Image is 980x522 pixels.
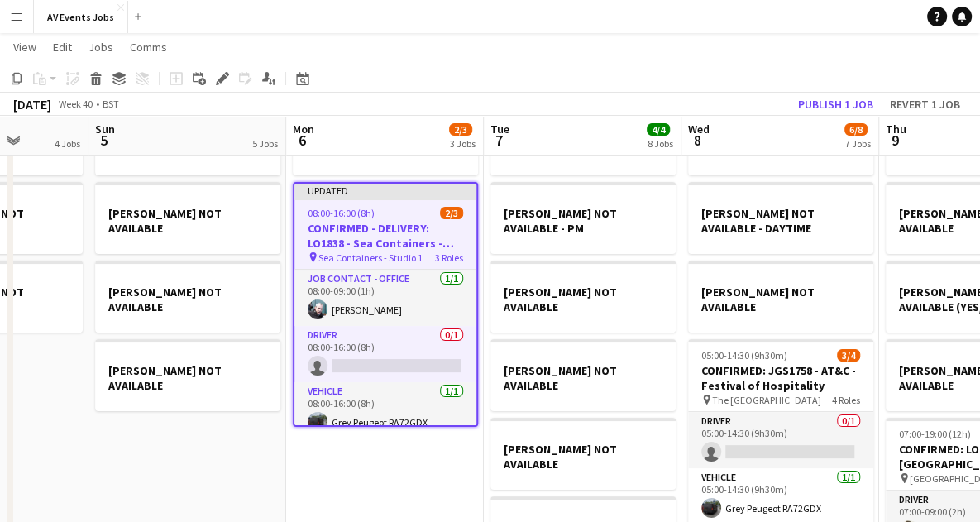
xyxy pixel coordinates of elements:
div: Updated [294,184,476,197]
span: 8 [686,131,710,150]
div: 5 Jobs [252,137,278,150]
h3: [PERSON_NAME] NOT AVAILABLE [490,285,676,314]
div: 8 Jobs [648,137,673,150]
span: Week 40 [55,98,96,110]
span: Tue [490,122,509,136]
span: 5 [93,131,115,150]
span: 4/4 [647,123,670,136]
span: Comms [130,40,167,55]
span: 2/3 [449,123,472,136]
app-job-card: [PERSON_NAME] NOT AVAILABLE [490,418,676,490]
h3: [PERSON_NAME] NOT AVAILABLE [95,285,280,314]
app-job-card: [PERSON_NAME] NOT AVAILABLE [490,339,676,411]
span: 6 [290,131,314,150]
h3: [PERSON_NAME] NOT AVAILABLE [95,206,280,236]
h3: [PERSON_NAME] NOT AVAILABLE [490,442,676,472]
span: 7 [488,131,509,150]
span: 08:00-16:00 (8h) [308,207,375,219]
h3: [PERSON_NAME] NOT AVAILABLE - PM [490,206,676,236]
div: 4 Jobs [55,137,80,150]
app-job-card: [PERSON_NAME] NOT AVAILABLE [688,261,873,333]
span: 4 Roles [832,394,860,406]
span: Sun [95,122,115,136]
app-job-card: [PERSON_NAME] NOT AVAILABLE [95,339,280,411]
span: 3/4 [837,349,860,362]
span: The [GEOGRAPHIC_DATA] [712,394,821,406]
span: Thu [886,122,906,136]
app-job-card: [PERSON_NAME] NOT AVAILABLE - PM [490,182,676,254]
span: 9 [883,131,906,150]
a: Comms [123,36,174,58]
h3: [PERSON_NAME] NOT AVAILABLE [688,285,873,314]
span: 05:00-14:30 (9h30m) [701,349,787,362]
div: 3 Jobs [450,137,476,150]
app-card-role: Driver0/108:00-16:00 (8h) [294,326,476,382]
span: Wed [688,122,710,136]
span: 07:00-19:00 (12h) [899,428,971,440]
app-job-card: [PERSON_NAME] NOT AVAILABLE - DAYTIME [688,182,873,254]
span: 2/3 [440,207,463,219]
span: Mon [293,122,314,136]
span: View [13,40,36,55]
button: AV Events Jobs [34,1,128,33]
a: Edit [46,36,79,58]
h3: [PERSON_NAME] NOT AVAILABLE [95,363,280,393]
app-job-card: [PERSON_NAME] NOT AVAILABLE [95,261,280,333]
a: Jobs [82,36,120,58]
h3: CONFIRMED: JGS1758 - AT&C - Festival of Hospitality [688,363,873,393]
span: Sea Containers - Studio 1 [318,251,423,264]
div: BST [103,98,119,110]
h3: CONFIRMED - DELIVERY: LO1838 - Sea Containers - Studio 1 staging [294,221,476,251]
div: [DATE] [13,96,51,113]
div: 7 Jobs [845,137,871,150]
app-job-card: Updated08:00-16:00 (8h)2/3CONFIRMED - DELIVERY: LO1838 - Sea Containers - Studio 1 staging Sea Co... [293,182,478,427]
span: 3 Roles [435,251,463,264]
app-card-role: Vehicle1/108:00-16:00 (8h)Grey Peugeot RA72GDX [294,382,476,438]
app-card-role: Driver0/105:00-14:30 (9h30m) [688,412,873,468]
span: 6/8 [844,123,868,136]
a: View [7,36,43,58]
span: Jobs [88,40,113,55]
button: Publish 1 job [791,93,880,115]
app-job-card: [PERSON_NAME] NOT AVAILABLE [95,182,280,254]
app-card-role: Job contact - Office1/108:00-09:00 (1h)[PERSON_NAME] [294,270,476,326]
button: Revert 1 job [883,93,967,115]
h3: [PERSON_NAME] NOT AVAILABLE - DAYTIME [688,206,873,236]
span: Edit [53,40,72,55]
h3: [PERSON_NAME] NOT AVAILABLE [490,363,676,393]
app-job-card: [PERSON_NAME] NOT AVAILABLE [490,261,676,333]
